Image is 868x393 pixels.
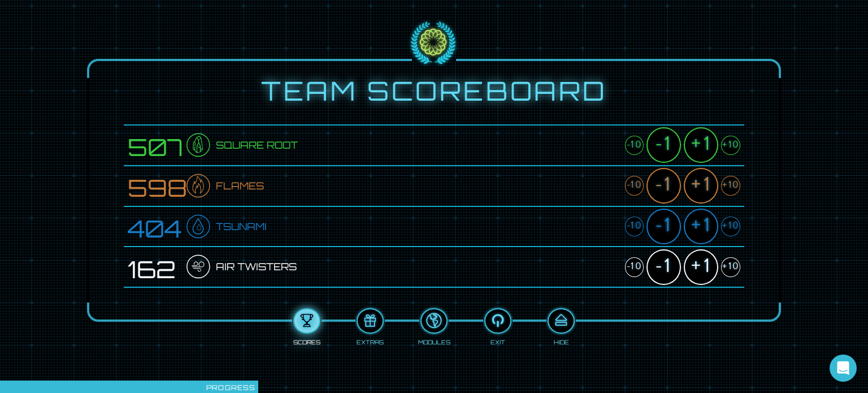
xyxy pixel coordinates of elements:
[721,257,740,277] div: +10
[646,127,681,163] div: -1
[830,355,857,382] div: Open Intercom Messenger
[684,209,718,244] div: +1
[128,257,186,277] div: 162
[554,336,569,346] div: Hide
[625,176,644,196] div: -10
[625,257,644,277] div: -10
[128,176,186,196] div: 598
[216,259,297,275] span: Air Twisters
[625,136,644,156] div: -10
[684,168,718,204] div: +1
[124,76,744,105] h1: Team Scoreboard
[128,216,186,236] div: 404
[625,217,644,236] div: -10
[293,336,320,346] div: Scores
[216,178,264,194] span: Flames
[721,176,740,196] div: +10
[684,127,718,163] div: +1
[646,209,681,244] div: -1
[646,249,681,285] div: -1
[216,137,298,153] span: Square root
[409,19,459,67] img: logo_ppa-1c755af25916c3f9a746997ea8451e86.svg
[216,219,267,235] span: tsunami
[491,336,505,346] div: Exit
[418,336,450,346] div: Modules
[684,249,718,285] div: +1
[128,135,186,156] div: 507
[646,168,681,204] div: -1
[357,336,384,346] div: Extras
[721,217,740,236] div: +10
[721,136,740,156] div: +10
